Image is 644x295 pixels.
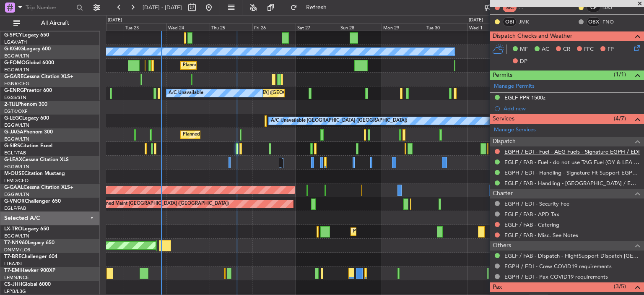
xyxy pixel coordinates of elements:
[4,88,24,93] span: G-ENRG
[493,114,514,124] span: Services
[4,282,51,287] a: CS-JHHGlobal 6000
[4,240,28,245] span: T7-N1960
[563,45,570,54] span: CR
[183,59,315,72] div: Planned Maint [GEOGRAPHIC_DATA] ([GEOGRAPHIC_DATA])
[4,157,69,162] a: G-LEAXCessna Citation XLS
[4,67,29,73] a: EGGW/LTN
[299,5,334,10] span: Refresh
[353,225,485,238] div: Planned Maint [GEOGRAPHIC_DATA] ([GEOGRAPHIC_DATA])
[4,102,47,107] a: 2-TIJLPhenom 300
[108,17,122,24] div: [DATE]
[504,148,640,155] a: EGPH / EDI - Fuel - AEG Fuels - Signature EGPH / EDI
[4,60,26,65] span: G-FOMO
[124,23,167,31] div: Tue 23
[493,137,516,146] span: Dispatch
[97,198,229,210] div: Planned Maint [GEOGRAPHIC_DATA] ([GEOGRAPHIC_DATA])
[4,268,55,273] a: T7-EMIHawker 900XP
[520,45,528,54] span: MF
[183,128,315,141] div: Planned Maint [GEOGRAPHIC_DATA] ([GEOGRAPHIC_DATA])
[4,74,73,79] a: G-GARECessna Citation XLS+
[4,150,26,156] a: EGLF/FAB
[4,178,29,184] a: LFMD/CEQ
[614,114,626,123] span: (4/7)
[4,116,49,121] a: G-LEGCLegacy 600
[4,47,51,52] a: G-KGKGLegacy 600
[425,23,468,31] div: Tue 30
[519,4,538,11] div: - -
[494,82,535,91] a: Manage Permits
[504,252,640,259] a: EGLF / FAB - Dispatch - FlightSupport Dispatch [GEOGRAPHIC_DATA]
[4,144,52,149] a: G-SIRSCitation Excel
[4,261,23,267] a: LTBA/ISL
[469,17,483,24] div: [DATE]
[4,136,29,142] a: EGGW/LTN
[614,70,626,79] span: (1/1)
[4,33,22,38] span: G-SPCY
[584,45,594,54] span: FFC
[493,282,502,292] span: Pax
[4,130,53,135] a: G-JAGAPhenom 300
[4,268,21,273] span: T7-EMI
[503,3,517,12] div: SIC
[504,159,640,166] a: EGLF / FAB - Fuel - do not use TAG Fuel (OY & LEA only) EGLF / FAB
[4,164,29,170] a: EGGW/LTN
[339,23,382,31] div: Sun 28
[4,122,29,128] a: EGGW/LTN
[4,39,27,45] a: LGAV/ATH
[4,274,29,281] a: LFMN/NCE
[587,17,600,26] div: OBX
[4,108,27,115] a: EGTK/OXF
[504,169,640,176] a: EGPH / EDI - Handling - Signature Flt Support EGPH / EDI
[4,185,23,190] span: G-GAAL
[4,254,21,259] span: T7-BRE
[4,130,23,135] span: G-JAGA
[382,23,425,31] div: Mon 29
[587,3,600,12] div: CP
[4,247,30,253] a: DNMM/LOS
[4,81,29,87] a: EGNR/CEG
[286,1,337,14] button: Refresh
[252,23,296,31] div: Fri 26
[4,171,24,176] span: M-OUSE
[542,45,549,54] span: AC
[143,4,182,11] span: [DATE] - [DATE]
[4,254,57,259] a: T7-BREChallenger 604
[4,227,22,232] span: LX-TRO
[504,94,545,101] div: EGLF PPR 1500z
[4,144,20,149] span: G-SIRS
[4,288,26,295] a: LFPB/LBG
[614,282,626,291] span: (3/5)
[602,4,621,11] a: DAJ
[4,227,49,232] a: LX-TROLegacy 650
[4,47,24,52] span: G-KGKG
[504,232,578,239] a: EGLF / FAB - Misc. See Notes
[504,211,559,218] a: EGLF / FAB - APD Tax
[520,57,527,66] span: DP
[271,115,407,127] div: A/C Unavailable [GEOGRAPHIC_DATA] ([GEOGRAPHIC_DATA])
[4,171,65,176] a: M-OUSECitation Mustang
[467,23,511,31] div: Wed 1
[169,87,203,99] div: A/C Unavailable
[494,126,536,134] a: Manage Services
[504,263,612,270] a: EGPH / EDI - Crew COVID19 requirements
[493,241,511,251] span: Others
[296,23,339,31] div: Sat 27
[4,157,22,162] span: G-LEAX
[4,199,61,204] a: G-VNORChallenger 650
[4,33,49,38] a: G-SPCYLegacy 650
[22,20,88,26] span: All Aircraft
[4,233,29,239] a: EGGW/LTN
[4,116,22,121] span: G-LEGC
[504,221,559,228] a: EGLF / FAB - Catering
[4,282,22,287] span: CS-JHH
[504,200,569,207] a: EGPH / EDI - Security Fee
[4,88,52,93] a: G-ENRGPraetor 600
[493,189,513,198] span: Charter
[166,23,210,31] div: Wed 24
[4,185,73,190] a: G-GAALCessna Citation XLS+
[519,18,538,26] a: JMK
[4,191,29,198] a: EGGW/LTN
[210,23,253,31] div: Thu 25
[503,17,517,26] div: OBI
[504,273,608,280] a: EGPH / EDI - Pax COVID19 requirements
